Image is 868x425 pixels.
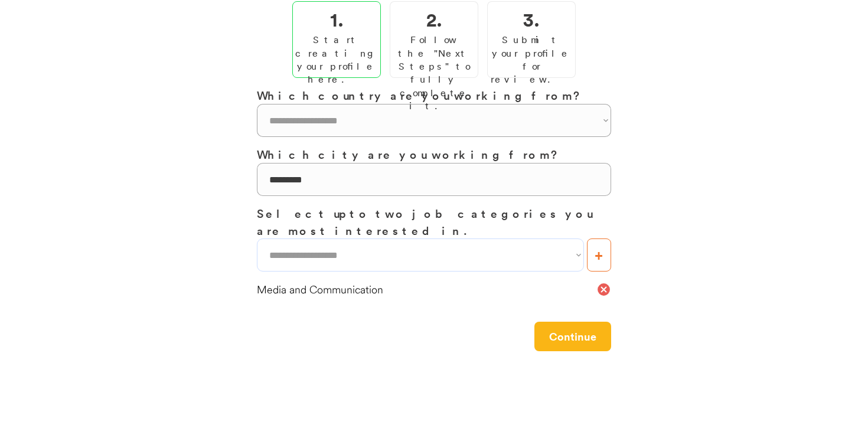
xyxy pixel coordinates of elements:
button: + [587,238,611,272]
h3: Select up to two job categories you are most interested in. [257,205,611,238]
div: Start creating your profile here. [295,33,378,86]
h3: Which country are you working from? [257,87,611,104]
h2: 2. [426,5,442,33]
button: cancel [596,282,611,297]
div: Media and Communication [257,282,596,297]
h2: 1. [330,5,344,33]
h2: 3. [523,5,540,33]
h3: Which city are you working from? [257,146,611,163]
button: Continue [534,322,611,351]
div: Follow the "Next Steps" to fully complete it. [393,33,475,112]
div: Submit your profile for review. [491,33,572,86]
